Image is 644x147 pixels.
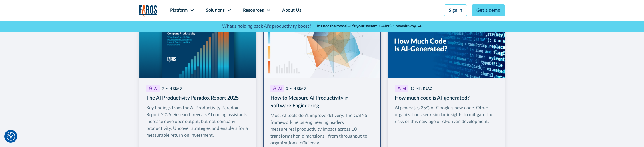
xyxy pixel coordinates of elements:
img: Logo of the analytics and reporting company Faros. [139,5,157,17]
img: Revisit consent button [7,132,15,141]
a: home [139,5,157,17]
div: Solutions [206,7,225,14]
a: Get a demo [472,4,505,16]
p: What's holding back AI's productivity boost? | [222,23,315,30]
div: Platform [170,7,188,14]
a: It’s not the model—it’s your system. GAINS™ reveals why [317,23,422,29]
div: Resources [243,7,264,14]
a: Sign in [444,4,467,16]
button: Cookie Settings [7,132,15,141]
strong: It’s not the model—it’s your system. GAINS™ reveals why [317,24,416,28]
